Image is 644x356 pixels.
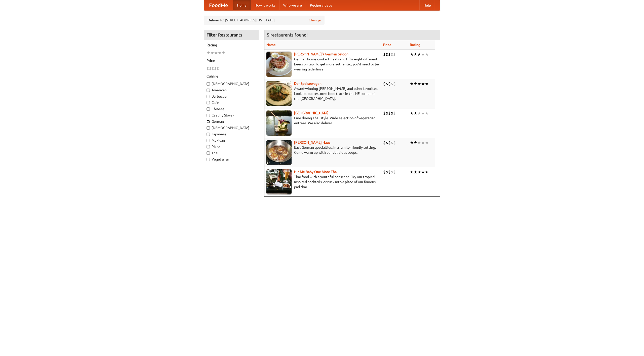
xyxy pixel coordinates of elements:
li: $ [391,52,393,57]
li: ★ [417,140,421,145]
label: Mexican [207,138,256,143]
li: $ [388,169,391,175]
li: $ [393,140,396,145]
li: ★ [414,81,417,87]
p: Fine dining Thai-style. Wide selection of vegetarian entrées. We also deliver. [266,115,379,126]
li: ★ [410,140,414,145]
input: American [207,89,210,92]
li: $ [386,140,388,145]
li: ★ [414,52,417,57]
input: Mexican [207,139,210,142]
input: Cafe [207,101,210,104]
a: Der Speisewagen [294,82,321,86]
li: $ [393,110,396,116]
li: ★ [218,50,222,56]
li: ★ [425,52,429,57]
li: $ [391,140,393,145]
input: Pizza [207,145,210,148]
li: ★ [417,110,421,116]
li: $ [391,81,393,87]
input: [DEMOGRAPHIC_DATA] [207,126,210,130]
input: Japanese [207,133,210,136]
li: $ [393,52,396,57]
input: Chinese [207,107,210,111]
li: $ [383,81,386,87]
label: German [207,119,256,124]
li: $ [391,110,393,116]
label: Chinese [207,106,256,111]
li: $ [393,169,396,175]
a: Help [419,0,435,10]
label: [DEMOGRAPHIC_DATA] [207,81,256,86]
li: ★ [425,110,429,116]
li: ★ [417,169,421,175]
li: $ [383,169,386,175]
img: kohlhaus.jpg [266,140,292,165]
h5: Price [207,58,256,63]
li: $ [386,169,388,175]
li: $ [214,66,217,71]
img: satay.jpg [266,110,292,136]
li: $ [388,140,391,145]
li: $ [386,81,388,87]
input: [DEMOGRAPHIC_DATA] [207,82,210,86]
h5: Cuisine [207,74,256,79]
label: Thai [207,150,256,155]
li: ★ [410,169,414,175]
li: ★ [425,81,429,87]
a: How it works [251,0,279,10]
a: Rating [410,43,420,47]
li: ★ [421,81,425,87]
li: $ [217,66,219,71]
label: Cafe [207,100,256,105]
label: [DEMOGRAPHIC_DATA] [207,125,256,130]
img: esthers.jpg [266,52,292,77]
a: [PERSON_NAME]'s German Saloon [294,52,348,56]
li: $ [383,140,386,145]
a: Price [383,43,391,47]
label: Vegetarian [207,157,256,162]
h5: Rating [207,43,256,48]
input: German [207,120,210,123]
li: ★ [414,169,417,175]
li: ★ [414,110,417,116]
img: babythai.jpg [266,169,292,194]
li: ★ [207,50,210,56]
li: $ [383,52,386,57]
li: ★ [421,52,425,57]
input: Barbecue [207,95,210,98]
ng-pluralize: 5 restaurants found! [267,32,308,37]
li: ★ [421,169,425,175]
a: [GEOGRAPHIC_DATA] [294,111,329,115]
p: Thai food with a youthful bar scene. Try our tropical inspired cocktails, or tuck into a plate of... [266,174,379,189]
li: $ [388,110,391,116]
a: [PERSON_NAME] Haus [294,140,330,144]
a: FoodMe [204,0,233,10]
a: Who we are [279,0,306,10]
li: ★ [421,110,425,116]
input: Thai [207,151,210,155]
a: Change [309,18,321,23]
a: Home [233,0,251,10]
li: $ [393,81,396,87]
li: $ [388,52,391,57]
li: ★ [222,50,225,56]
label: Pizza [207,144,256,149]
img: speisewagen.jpg [266,81,292,106]
input: Vegetarian [207,158,210,161]
h4: Filter Restaurants [204,30,259,40]
label: Japanese [207,132,256,137]
a: Name [266,43,276,47]
li: ★ [421,140,425,145]
p: Award-winning [PERSON_NAME] and other favorites. Look for our restored food truck in the NE corne... [266,86,379,101]
li: $ [212,66,214,71]
li: ★ [214,50,218,56]
li: $ [383,110,386,116]
li: ★ [410,110,414,116]
li: ★ [425,169,429,175]
label: Czech / Slovak [207,113,256,118]
a: Hit Me Baby One More Thai [294,170,338,174]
